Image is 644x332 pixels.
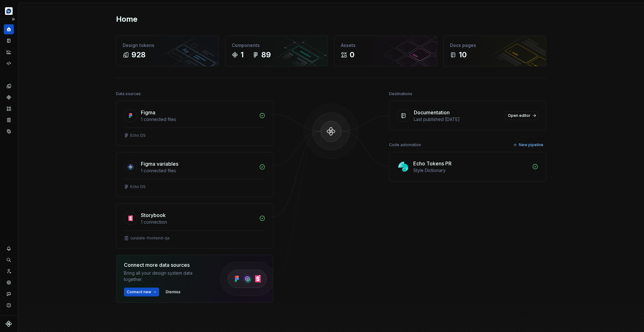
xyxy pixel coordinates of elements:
div: Style Dictionary [413,167,528,174]
a: Storybook stories [4,115,14,125]
button: Expand sidebar [9,15,18,24]
div: Assets [341,42,430,49]
div: 1 connected files [141,168,255,174]
div: 10 [459,50,467,60]
div: 928 [131,50,146,60]
div: Echo Tokens PR [413,160,452,167]
button: Dismiss [163,288,183,296]
div: Echo DS [130,184,146,189]
a: Assets [4,104,14,114]
a: Figma variables1 connected filesEcho DS [116,152,273,197]
a: Storybook1 connectioncuralate-frontend-qa [116,203,273,249]
div: Figma variables [141,160,178,168]
button: Notifications [4,243,14,254]
a: Documentation [4,36,14,46]
a: Settings [4,278,14,288]
div: 1 connected files [141,116,255,123]
a: Open editor [505,111,538,120]
div: Last published [DATE] [414,116,501,123]
span: Connect new [127,289,151,295]
span: Open editor [508,113,530,118]
button: Contact support [4,289,14,299]
div: Data sources [116,89,141,98]
div: 1 [241,50,244,60]
button: New pipeline [511,140,546,149]
div: Documentation [414,109,450,116]
div: 0 [350,50,354,60]
div: Storybook [141,211,166,219]
div: Connect more data sources [124,261,209,269]
span: Dismiss [166,289,180,295]
a: Invite team [4,266,14,276]
div: 89 [261,50,271,60]
a: Code automation [4,58,14,68]
div: curalate-frontend-qa [130,236,169,241]
a: Assets0 [334,36,437,66]
h2: Home [116,14,137,24]
a: Figma1 connected filesEcho DS [116,101,273,146]
a: Components [4,92,14,102]
svg: Supernova Logo [6,321,12,327]
div: Bring all your design system data together. [124,270,209,283]
img: d177ba8e-e3fd-4a4c-acd4-2f63079db987.png [5,7,13,15]
div: Docs pages [450,42,540,49]
a: Design tokens [4,81,14,91]
div: Echo DS [130,133,146,138]
div: Components [232,42,321,49]
div: Destinations [389,89,412,98]
a: Design tokens928 [116,36,219,66]
div: Design tokens [123,42,212,49]
button: Search ⌘K [4,255,14,265]
div: Figma [141,109,155,116]
a: Analytics [4,47,14,57]
div: Code automation [389,140,421,149]
a: Home [4,24,14,34]
a: Docs pages10 [443,36,546,66]
button: Connect new [124,288,159,296]
div: 1 connection [141,219,255,225]
a: Components189 [225,36,328,66]
a: Data sources [4,126,14,136]
span: New pipeline [519,142,543,147]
